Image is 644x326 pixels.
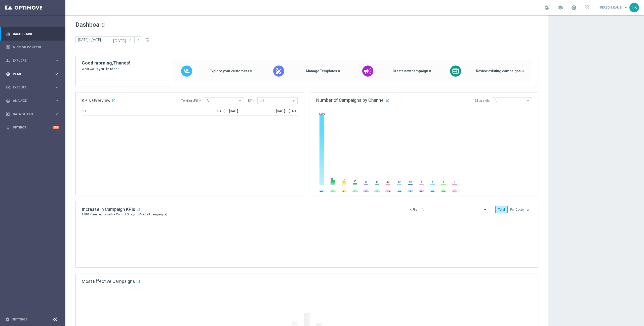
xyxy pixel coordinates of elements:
span: Execute [13,86,54,89]
a: Mission Control [13,41,59,54]
a: Dashboard [13,27,59,41]
i: equalizer [6,32,10,36]
button: lightbulb Optibot +10 [6,125,59,129]
i: gps_fixed [6,72,10,76]
div: Dashboard [6,27,59,41]
i: keyboard_arrow_right [54,85,59,90]
span: Plan [13,73,54,76]
button: Data Studio keyboard_arrow_right [6,112,59,116]
button: equalizer Dashboard [6,32,59,36]
a: [PERSON_NAME]keyboard_arrow_down [599,4,629,11]
div: +10 [53,126,59,129]
i: keyboard_arrow_right [54,98,59,103]
i: keyboard_arrow_right [54,58,59,63]
span: keyboard_arrow_down [623,5,629,10]
i: keyboard_arrow_right [54,112,59,116]
button: person_search Explore keyboard_arrow_right [6,59,59,63]
span: Explore [13,59,54,62]
div: Analyze [6,99,54,103]
div: Data Studio [6,112,54,116]
div: Optibot [6,121,59,134]
i: keyboard_arrow_right [54,72,59,76]
div: TK [629,3,639,12]
i: lightbulb [6,125,10,130]
i: play_circle_outline [6,85,10,90]
i: person_search [6,58,10,63]
span: school [557,5,563,10]
div: Explore [6,58,54,63]
button: Mission Control [6,45,59,49]
i: track_changes [6,99,10,103]
a: Settings [12,318,27,321]
div: Mission Control [6,41,59,54]
span: Data Studio [13,113,54,116]
div: Execute [6,85,54,90]
div: Plan [6,72,54,76]
button: gps_fixed Plan keyboard_arrow_right [6,72,59,76]
button: play_circle_outline Execute keyboard_arrow_right [6,85,59,89]
span: Analyze [13,99,54,102]
a: Optibot [13,121,53,134]
i: settings [5,317,10,322]
button: track_changes Analyze keyboard_arrow_right [6,99,59,103]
